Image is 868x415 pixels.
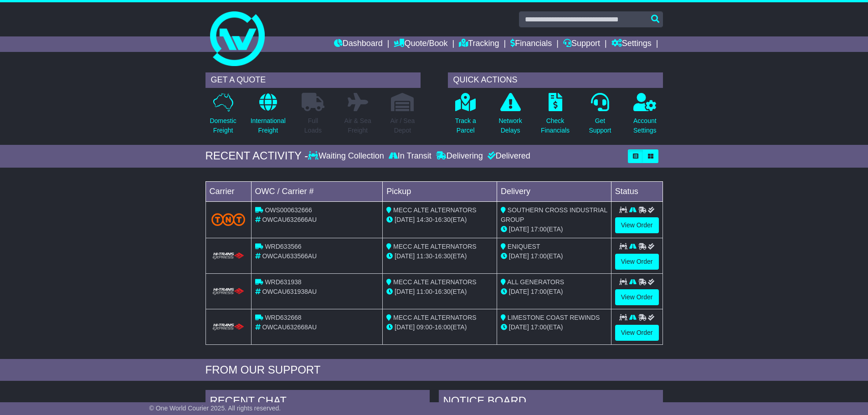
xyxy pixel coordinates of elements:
[386,287,493,297] div: - (ETA)
[262,288,317,295] span: OWCAU631938AU
[508,314,600,321] span: LIMESTONE COAST REWINDS
[540,92,570,140] a: CheckFinancials
[205,149,308,163] div: RECENT ACTIVITY -
[394,36,447,52] a: Quote/Book
[509,225,529,233] span: [DATE]
[386,323,493,332] div: - (ETA)
[416,323,432,331] span: 09:00
[395,323,415,331] span: [DATE]
[459,36,499,52] a: Tracking
[209,92,236,140] a: DomesticFreight
[507,278,564,286] span: ALL GENERATORS
[386,251,493,261] div: - (ETA)
[611,181,663,201] td: Status
[498,116,522,135] p: Network Delays
[393,278,477,286] span: MECC ALTE ALTERNATORS
[611,36,652,52] a: Settings
[383,181,497,201] td: Pickup
[211,213,246,225] img: TNT_Domestic.png
[251,181,383,201] td: OWC / Carrier #
[395,252,415,260] span: [DATE]
[531,288,547,295] span: 17:00
[589,116,611,135] p: Get Support
[435,216,451,223] span: 16:30
[498,92,522,140] a: NetworkDelays
[497,181,611,201] td: Delivery
[541,116,570,135] p: Check Financials
[615,289,659,305] a: View Order
[211,252,246,261] img: HiTrans.png
[615,254,659,270] a: View Order
[448,72,663,88] div: QUICK ACTIONS
[393,243,477,250] span: MECC ALTE ALTERNATORS
[205,364,663,377] div: FROM OUR SUPPORT
[393,206,477,214] span: MECC ALTE ALTERNATORS
[416,288,432,295] span: 11:00
[250,92,286,140] a: InternationalFreight
[262,252,317,260] span: OWCAU633566AU
[435,252,451,260] span: 16:30
[205,390,430,415] div: RECENT CHAT
[265,278,301,286] span: WRD631938
[485,151,530,161] div: Delivered
[390,116,415,135] p: Air / Sea Depot
[344,116,371,135] p: Air & Sea Freight
[501,206,607,223] span: SOUTHERN CROSS INDUSTRIAL GROUP
[149,405,281,412] span: © One World Courier 2025. All rights reserved.
[308,151,386,161] div: Waiting Collection
[509,252,529,260] span: [DATE]
[302,116,324,135] p: Full Loads
[531,323,547,331] span: 17:00
[416,216,432,223] span: 14:30
[395,288,415,295] span: [DATE]
[262,216,317,223] span: OWCAU632666AU
[265,314,301,321] span: WRD632668
[531,225,547,233] span: 17:00
[455,92,477,140] a: Track aParcel
[416,252,432,260] span: 11:30
[434,151,485,161] div: Delivering
[510,36,552,52] a: Financials
[211,287,246,296] img: HiTrans.png
[435,323,451,331] span: 16:00
[386,151,434,161] div: In Transit
[531,252,547,260] span: 17:00
[205,181,251,201] td: Carrier
[205,72,421,88] div: GET A QUOTE
[509,288,529,295] span: [DATE]
[210,116,236,135] p: Domestic Freight
[262,323,317,331] span: OWCAU632668AU
[588,92,611,140] a: GetSupport
[386,215,493,225] div: - (ETA)
[615,217,659,233] a: View Order
[633,92,657,140] a: AccountSettings
[501,225,607,234] div: (ETA)
[455,116,476,135] p: Track a Parcel
[265,243,301,250] span: WRD633566
[508,243,540,250] span: ENIQUEST
[563,36,600,52] a: Support
[615,325,659,341] a: View Order
[211,323,246,332] img: HiTrans.png
[435,288,451,295] span: 16:30
[501,323,607,332] div: (ETA)
[334,36,383,52] a: Dashboard
[501,287,607,297] div: (ETA)
[509,323,529,331] span: [DATE]
[251,116,286,135] p: International Freight
[439,390,663,415] div: NOTICE BOARD
[393,314,477,321] span: MECC ALTE ALTERNATORS
[501,251,607,261] div: (ETA)
[395,216,415,223] span: [DATE]
[265,206,312,214] span: OWS000632666
[633,116,657,135] p: Account Settings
